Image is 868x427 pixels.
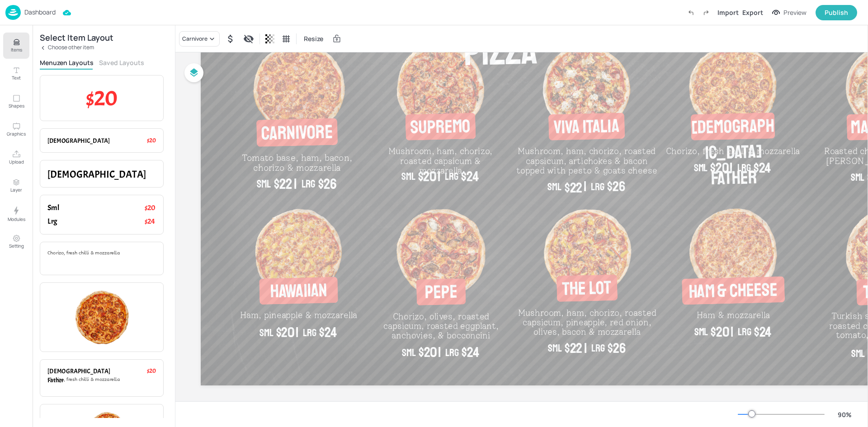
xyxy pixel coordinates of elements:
p: Choose other item [48,44,94,51]
span: $20 [147,136,156,145]
span: Lrg [445,170,458,183]
span: $22 [565,179,582,197]
span: Mushroom, ham, chorizo, roasted capsicum & mozzarella [388,146,493,175]
button: Modules [3,201,29,227]
div: Preview [783,8,807,18]
p: Graphics [7,131,26,137]
div: Display condition [241,32,256,46]
span: Sml [851,347,865,360]
button: Menuzen Layouts [40,58,94,67]
span: [DEMOGRAPHIC_DATA] Father [47,367,110,384]
span: The Lot [562,276,611,300]
span: $22 [274,175,292,193]
p: Modules [8,216,25,222]
span: $20 [147,367,156,374]
span: $24 [145,216,155,226]
div: Export [742,8,763,17]
span: Sml [694,162,708,175]
span: Lrg [445,346,459,359]
span: $20 [276,324,295,342]
span: Resize [302,34,325,43]
button: Shapes [3,89,29,115]
span: | [584,178,586,196]
span: Sml [851,171,865,184]
span: $24 [462,344,479,362]
span: Carnivore [261,120,333,145]
p: Dashboard [24,9,56,15]
span: Lrg [591,180,604,193]
span: [DEMOGRAPHIC_DATA] Father [47,168,146,194]
span: $24 [754,323,772,341]
button: Saved Layouts [99,58,144,67]
img: 2024-11-12-17313736222779wz9bc6fpe9.png [396,208,486,297]
span: $20 [145,203,155,212]
div: Import [717,8,739,17]
span: | [731,323,733,341]
span: Ham & mozzarella [697,310,770,320]
span: Chorizo, fresh chilli & mozzarella [47,376,120,382]
span: $20 [419,344,437,362]
span: Tomato base, ham, bacon, chorizo & mozzarella [242,152,352,173]
span: Sml [401,170,415,183]
span: Sml [548,342,562,355]
span: $20 [418,168,437,186]
button: Layer [3,173,29,199]
div: Select Item Layout [40,34,113,41]
button: Graphics [3,117,29,143]
span: Ham & Cheese [689,278,778,304]
span: Mushroom, ham, chorizo, roasted capsicum, pineapple, red onion, olives, bacon & mozzarella [518,308,656,337]
span: Lrg [737,162,751,175]
span: $22 [565,339,582,357]
span: $26 [608,339,626,357]
img: logo-86c26b7e.jpg [5,5,21,20]
span: | [438,344,441,362]
label: Undo (Ctrl + Z) [683,5,698,20]
span: Pepe [425,280,458,304]
p: Items [11,47,22,53]
span: Supremo [410,114,471,139]
img: 2024-11-12-1731373522938ugmwga5xr3.png [542,43,631,132]
div: 90 % [834,410,855,419]
img: 2024-11-12-1731373450040qdmi0rld3n.png [253,43,345,135]
span: $26 [607,178,625,196]
span: $20 [86,84,118,112]
span: Lrg [303,326,316,339]
span: Hawaiian [270,279,327,303]
button: Publish [816,5,857,20]
span: Sml [402,346,416,359]
span: Viva Italia [553,114,619,139]
img: 2024-11-12-1731373550101fpt5rsybsxp.png [75,290,129,344]
p: Shapes [9,103,24,109]
span: $24 [754,159,771,177]
span: Chorizo, olives, roasted capsicum, roasted eggplant, anchovies, & bocconcini [383,311,499,341]
button: Upload [3,145,29,171]
p: Upload [9,159,24,165]
span: Sml [259,326,274,339]
span: | [584,339,587,357]
label: Redo (Ctrl + Y) [698,5,714,20]
span: Lrg [47,216,57,226]
div: Publish [825,8,848,18]
img: 2024-11-12-1731373601995d22kv2cexqk.png [254,208,343,297]
span: | [294,175,297,193]
img: 2024-11-12-1731373550101fpt5rsybsxp.png [688,43,777,132]
span: $20 [710,159,729,177]
span: Sml [694,326,708,339]
button: Preview [767,6,812,19]
span: Chorizo, fresh chilli & mozzarella [666,146,800,156]
span: | [296,324,298,342]
button: Items [3,33,29,59]
span: | [730,159,732,177]
span: | [438,168,440,186]
span: $24 [319,324,337,342]
span: Ham, pineapple & mozzarella [240,310,358,320]
span: Sml [47,203,59,212]
span: Lrg [302,178,316,191]
span: $24 [461,168,479,186]
div: Carnivore [182,35,208,43]
span: Sml [257,178,271,191]
img: 2024-11-12-17313734929742dq0yid27gg.png [396,43,485,132]
img: 2024-11-12-1731373669874sv37eqipl7g.png [689,207,778,296]
span: Lrg [738,326,751,339]
button: Setting [3,229,29,255]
